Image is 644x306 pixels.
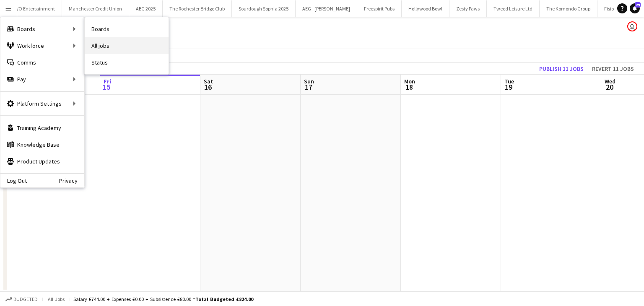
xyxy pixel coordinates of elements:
[0,153,84,170] a: Product Updates
[0,136,84,153] a: Knowledge Base
[204,78,213,85] span: Sat
[296,0,357,17] button: AEG - [PERSON_NAME]
[6,0,62,17] button: M/O Entertainment
[73,296,253,302] div: Salary £744.00 + Expenses £0.00 + Subsistence £80.00 =
[0,21,84,37] div: Boards
[46,296,66,302] span: All jobs
[85,21,169,37] a: Boards
[357,0,402,17] button: Freespirit Pubs
[504,78,514,85] span: Tue
[195,296,253,302] span: Total Budgeted £824.00
[603,82,615,92] span: 20
[403,82,415,92] span: 18
[0,119,84,136] a: Training Academy
[540,0,597,17] button: The Komondo Group
[13,296,38,302] span: Budgeted
[0,37,84,54] div: Workforce
[0,95,84,112] div: Platform Settings
[597,0,624,17] button: Fision
[0,54,84,71] a: Comms
[303,82,314,92] span: 17
[203,82,213,92] span: 16
[104,78,111,85] span: Fri
[487,0,540,17] button: Tweed Leisure Ltd
[404,78,415,85] span: Mon
[129,0,163,17] button: AEG 2025
[635,2,641,8] span: 29
[0,71,84,88] div: Pay
[503,82,514,92] span: 19
[304,78,314,85] span: Sun
[627,21,637,31] app-user-avatar: Shamilah Amide
[85,37,169,54] a: All jobs
[0,177,27,184] a: Log Out
[62,0,129,17] button: Manchester Credit Union
[449,0,487,17] button: Zesty Paws
[232,0,296,17] button: Sourdough Sophia 2025
[605,78,615,85] span: Wed
[163,0,232,17] button: The Rochester Bridge Club
[59,177,84,184] a: Privacy
[589,63,637,74] button: Revert 11 jobs
[630,3,640,13] a: 29
[4,295,39,304] button: Budgeted
[536,63,587,74] button: Publish 11 jobs
[102,82,111,92] span: 15
[402,0,449,17] button: Hollywood Bowl
[85,54,169,71] a: Status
